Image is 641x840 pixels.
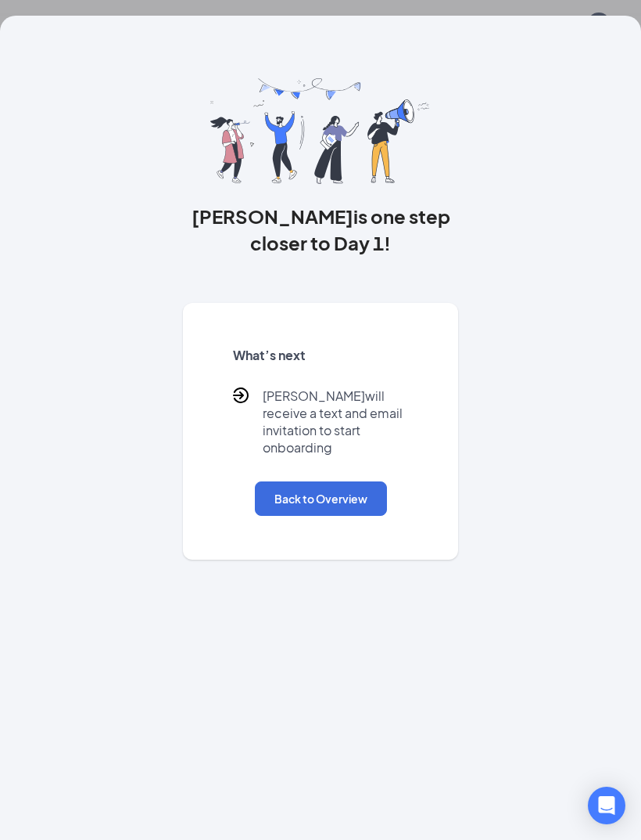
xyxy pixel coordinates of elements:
[233,347,408,364] h5: What’s next
[210,78,431,184] img: you are all set
[255,481,387,516] button: Back to Overview
[588,787,625,824] div: Open Intercom Messenger
[263,388,408,456] p: [PERSON_NAME] will receive a text and email invitation to start onboarding
[183,203,458,256] h3: [PERSON_NAME] is one step closer to Day 1!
